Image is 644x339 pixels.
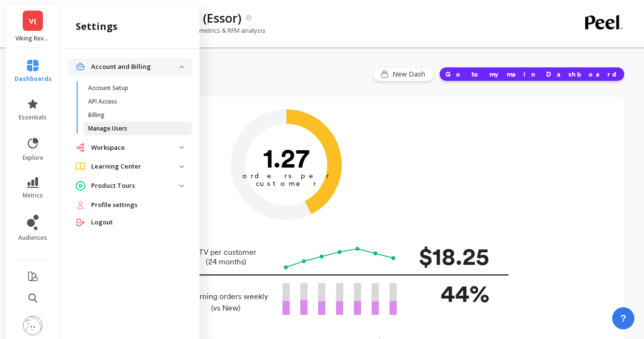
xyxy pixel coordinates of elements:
span: metrics [23,192,43,199]
img: navigation item icon [76,62,85,71]
p: Workspace [91,143,179,153]
span: New Dash [392,69,428,79]
p: Billing [88,111,105,119]
button: New Dash [373,67,434,81]
img: down caret icon [179,65,184,68]
p: Manage Users [88,125,127,132]
img: profile picture [23,316,42,335]
p: Account Setup [88,84,128,92]
p: API Access [88,98,117,105]
tspan: customer [256,179,317,188]
p: 44% [412,275,489,312]
p: Returning orders weekly (vs New) [181,291,271,314]
img: navigation item icon [76,218,85,227]
span: audiences [18,234,47,242]
img: navigation item icon [76,181,85,191]
span: Profile settings [91,200,137,210]
img: navigation item icon [76,143,85,152]
span: ? [620,312,626,325]
span: essentials [19,114,47,121]
p: LTV per customer (24 months) [181,248,271,267]
span: V( [29,15,37,26]
tspan: orders per [242,171,330,180]
button: ? [612,307,634,329]
text: 1.27 [263,142,309,174]
p: Viking Revolution (Essor) [15,35,51,42]
p: Product Tours [91,181,179,191]
button: Go to my main Dashboard [439,67,625,81]
p: Learning Center [91,162,179,171]
img: down caret icon [179,184,184,187]
a: Profile settings [91,200,184,210]
img: down caret icon [179,165,184,168]
h2: settings [76,20,118,33]
img: navigation item icon [76,200,85,210]
img: down caret icon [179,146,184,149]
img: navigation item icon [76,162,85,170]
span: Logout [91,218,113,227]
span: explore [23,154,43,162]
p: Account and Billing [91,62,179,72]
span: dashboards [14,75,52,83]
p: $18.25 [412,238,489,274]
